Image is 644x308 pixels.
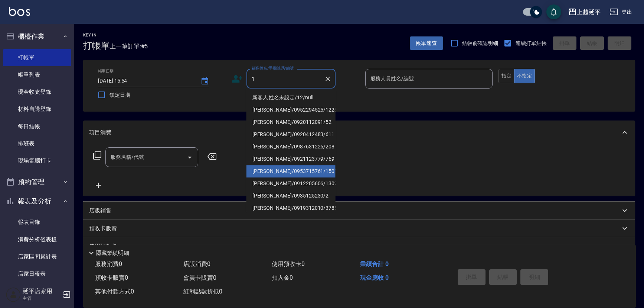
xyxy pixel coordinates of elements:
span: 使用預收卡 0 [272,260,305,267]
button: 帳單速查 [410,36,443,50]
h2: Key In [83,33,110,38]
div: 預收卡販賣 [83,219,635,237]
a: 排班表 [3,135,71,152]
li: [PERSON_NAME]/0987631226/208 [246,141,336,153]
span: 預收卡販賣 0 [95,274,128,281]
span: 紅利點數折抵 0 [183,288,222,295]
p: 店販銷售 [89,207,111,215]
span: 業績合計 0 [360,260,389,267]
button: 登出 [607,5,635,19]
button: 報表及分析 [3,192,71,211]
a: 店家日報表 [3,265,71,282]
li: [PERSON_NAME]/0920412483/611 [246,128,336,141]
div: 項目消費 [83,121,635,144]
button: 指定 [498,69,514,83]
button: 櫃檯作業 [3,27,71,46]
li: [PERSON_NAME]/0921123779/769 [246,153,336,165]
a: 店家區間累計表 [3,248,71,265]
button: 不指定 [514,69,535,83]
p: 主管 [23,295,61,302]
a: 每日結帳 [3,118,71,135]
button: 預約管理 [3,172,71,192]
li: [PERSON_NAME]/0952294525/1223 [246,104,336,116]
label: 帳單日期 [98,68,114,74]
span: 結帳前確認明細 [462,39,498,47]
img: Logo [9,7,30,16]
span: 扣入金 0 [272,274,293,281]
a: 現金收支登錄 [3,83,71,100]
img: Person [6,287,21,302]
span: 店販消費 0 [183,260,210,267]
a: 帳單列表 [3,66,71,83]
span: 連續打單結帳 [516,39,547,47]
a: 現場電腦打卡 [3,152,71,169]
p: 項目消費 [89,129,111,137]
span: 會員卡販賣 0 [183,274,216,281]
li: [PERSON_NAME]/0912205606/1302 [246,177,336,190]
a: 報表目錄 [3,214,71,231]
span: 服務消費 0 [95,260,122,267]
h5: 延平店家用 [23,288,61,295]
h3: 打帳單 [83,41,110,51]
p: 隱藏業績明細 [96,249,129,257]
li: [PERSON_NAME]/0920112091/52 [246,116,336,128]
li: [PERSON_NAME]/0953715761/15012 [246,165,336,177]
span: 現金應收 0 [360,274,389,281]
button: Choose date, selected date is 2025-10-05 [196,72,214,90]
label: 顧客姓名/手機號碼/編號 [252,65,294,71]
p: 預收卡販賣 [89,225,117,232]
button: save [546,4,561,19]
div: 上越延平 [577,7,601,17]
div: 使用預收卡 [83,237,635,255]
input: YYYY/MM/DD hh:mm [98,75,193,87]
li: [PERSON_NAME]/0919312010/3785 [246,202,336,214]
span: 鎖定日期 [109,91,130,99]
div: 店販銷售 [83,202,635,219]
span: 上一筆訂單:#5 [110,42,148,51]
a: 消費分析儀表板 [3,231,71,248]
span: 其他付款方式 0 [95,288,134,295]
button: Clear [323,74,333,84]
button: Open [184,151,196,163]
a: 打帳單 [3,49,71,66]
li: 新客人 姓名未設定/12/null [246,92,336,104]
li: [PERSON_NAME]/0935125230/2 [246,190,336,202]
button: 上越延平 [565,4,604,20]
p: 使用預收卡 [89,243,117,250]
a: 材料自購登錄 [3,100,71,118]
